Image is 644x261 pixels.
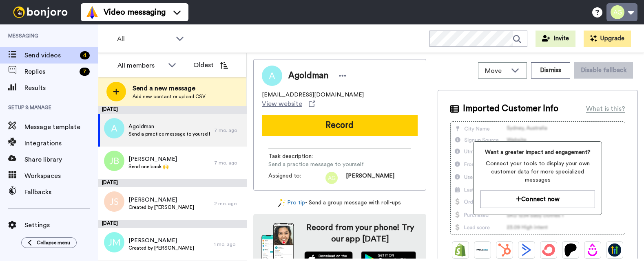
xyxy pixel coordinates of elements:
span: Move [485,66,507,76]
span: Created by [PERSON_NAME] [128,245,194,251]
img: bj-logo-header-white.svg [10,7,71,18]
span: Results [24,83,98,93]
div: [DATE] [98,179,247,187]
button: Collapse menu [21,237,77,248]
a: Pro tip [278,199,305,207]
span: Message template [24,122,98,132]
div: 2 mo. ago [214,200,243,207]
div: What is this? [586,104,625,114]
div: 7 mo. ago [214,160,243,166]
button: Disable fallback [574,62,633,79]
span: Integrations [24,138,98,148]
span: Want a greater impact and engagement? [480,148,595,156]
span: Send videos [24,50,77,60]
span: Agoldman [128,123,210,131]
button: Connect now [480,191,595,208]
img: Ontraport [476,243,489,257]
button: Record [262,115,418,136]
div: 7 mo. ago [214,127,243,134]
img: ActiveCampaign [520,243,533,257]
button: Dismiss [531,62,570,79]
span: [EMAIL_ADDRESS][DOMAIN_NAME] [262,91,364,99]
span: Share library [24,155,98,164]
img: Drip [586,243,599,257]
img: GoHighLevel [608,243,621,257]
img: Shopify [454,243,467,257]
span: Video messaging [104,7,166,18]
span: Settings [24,220,98,230]
span: All [117,34,172,44]
span: Connect your tools to display your own customer data for more specialized messages [480,160,595,184]
span: Add new contact or upload CSV [133,93,206,100]
span: Workspaces [24,171,98,181]
span: [PERSON_NAME] [128,237,194,245]
img: vm-color.svg [86,6,99,19]
div: 4 [80,51,90,59]
span: Created by [PERSON_NAME] [128,204,194,211]
span: Collapse menu [37,239,70,246]
img: Image of Agoldman [262,66,282,86]
span: Agoldman [288,70,328,82]
button: Oldest [187,57,234,73]
span: Fallbacks [24,187,98,197]
img: magic-wand.svg [278,199,285,207]
button: Invite [536,31,575,47]
span: [PERSON_NAME] [128,196,194,204]
div: 7 [80,68,90,76]
span: Send a new message [133,83,206,93]
span: Replies [24,67,76,77]
span: View website [262,99,302,109]
button: Upgrade [584,31,631,47]
span: Imported Customer Info [463,103,558,115]
span: Task description : [268,152,325,160]
img: Patreon [564,243,577,257]
img: ag.png [325,172,338,184]
div: 1 mo. ago [214,241,243,248]
span: Send a practice message to yourself [128,131,210,137]
div: - Send a group message with roll-ups [253,199,426,207]
img: jm.png [104,232,124,252]
span: Send a practice message to yourself [268,160,364,169]
span: Assigned to: [268,172,325,184]
a: View website [262,99,315,109]
h4: Record from your phone! Try our app [DATE] [302,222,418,245]
img: a.png [104,118,124,138]
span: Send one back 🙌 [128,163,177,170]
div: [DATE] [98,220,247,228]
img: js.png [104,191,124,212]
img: Hubspot [498,243,511,257]
span: [PERSON_NAME] [128,155,177,163]
img: jb.png [104,151,124,171]
span: [PERSON_NAME] [346,172,394,184]
img: ConvertKit [542,243,555,257]
div: [DATE] [98,106,247,114]
div: All members [117,61,164,70]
